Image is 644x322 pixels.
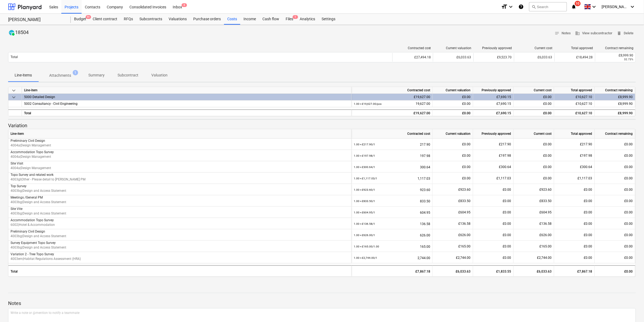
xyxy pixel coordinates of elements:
[554,150,595,161] div: £197.98
[473,265,514,277] div: £1,833.55
[476,46,512,50] div: Previously approved
[392,53,433,62] div: £27,494.18
[395,46,431,50] div: Contracted cost
[624,58,633,61] small: 32.73%
[629,4,636,10] i: keyboard_arrow_down
[514,94,554,100] div: £0.00
[617,31,622,36] span: delete
[433,229,473,241] div: £626.00
[473,184,514,195] div: £0.00
[514,218,554,229] div: £136.58
[11,195,349,200] p: Meetings /General PM
[354,229,430,241] div: 626.00
[557,46,593,50] div: Total approved
[575,1,581,6] span: 10
[8,300,636,307] p: Notes
[514,150,554,161] div: £0.00
[514,87,554,94] div: Current cost
[11,139,349,143] p: Preliminary Civil Design
[354,102,382,105] small: 1.00 × £19,627.00 / pcs
[11,184,349,189] p: Top Survey
[514,241,554,252] div: £165.00
[11,155,349,159] p: 4004a | Design Management
[151,72,168,78] p: Valuation
[11,173,349,177] p: Topo Survey and related work
[15,29,29,36] p: 18504
[354,143,375,146] small: 1.00 × £217.90 / 1
[554,87,595,94] div: Total approved
[473,129,514,139] div: Previously approved
[597,195,633,207] div: £0.00
[354,245,379,248] small: 1.00 × £165.00 / 1.00
[473,173,514,184] div: £1,117.03
[11,55,18,59] p: Total
[352,129,433,139] div: Contracted cost
[473,229,514,241] div: £0.00
[576,102,592,106] span: £10,627.10
[473,87,514,94] div: Previously approved
[296,14,318,25] div: Analytics
[224,14,240,25] div: Costs
[11,218,349,223] p: Accommodation Topo Survey
[165,14,190,25] a: Valuations
[73,70,78,75] span: 1
[554,109,595,116] div: £10,627.10
[597,150,633,161] div: £0.00
[473,252,514,263] div: £0.00
[15,72,32,78] p: Line-items
[595,94,635,100] div: £8,999.90
[433,94,473,100] div: £0.00
[573,29,615,38] button: View subcontractor
[22,87,352,94] div: Line-item
[11,252,349,257] p: Variation 2 - Tree Topo Survey
[240,14,259,25] div: Income
[8,17,64,23] div: [PERSON_NAME]
[435,46,472,50] div: Current valuation
[354,195,430,207] div: 833.50
[9,30,14,35] img: xero.svg
[597,100,633,107] div: £8,999.90
[190,14,224,25] div: Purchase orders
[11,166,349,170] p: 4004a | Design Management
[555,53,595,62] div: £18,494.28
[602,5,629,9] span: [PERSON_NAME]
[354,177,377,180] small: 1.00 × £1,117.03 / 1
[293,15,298,19] span: 1
[433,87,473,94] div: Current valuation
[259,14,282,25] div: Cash flow
[555,31,560,36] span: notes
[553,29,573,38] button: Notes
[11,223,349,227] p: 6002 | Hotel & Accommodation
[529,2,567,11] button: Search
[597,266,633,277] div: £0.00
[121,14,136,25] div: RFQs
[473,150,514,161] div: £197.98
[49,73,71,78] p: Attachments
[352,109,433,116] div: £19,627.00
[182,3,187,7] span: 4
[354,222,375,225] small: 1.00 × £136.58 / 1
[473,109,514,116] div: £7,690.15
[591,4,598,10] i: keyboard_arrow_down
[433,207,473,218] div: £604.95
[617,296,644,322] iframe: Chat Widget
[514,265,554,277] div: £6,033.63
[354,173,430,184] div: 1,117.03
[11,87,17,94] span: keyboard_arrow_down
[22,109,352,116] div: Total
[11,257,349,261] p: 4003em | Habitat Regulations Assessment (HRA)
[597,139,633,150] div: £0.00
[11,229,349,234] p: Preliminary Civil Design
[597,110,633,117] div: £8,999.90
[354,188,375,191] small: 1.00 × £923.60 / 1
[11,211,349,216] p: 4003bg | Design and Access Statement
[514,109,554,116] div: £0.00
[282,14,296,25] div: Files
[354,252,430,264] div: 2,744.00
[433,100,473,107] div: £0.00
[575,30,613,36] span: View subcontractor
[501,4,508,10] i: format_size
[433,252,473,263] div: £2,744.00
[554,195,595,207] div: £0.00
[11,150,349,155] p: Accommodation Topo Survey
